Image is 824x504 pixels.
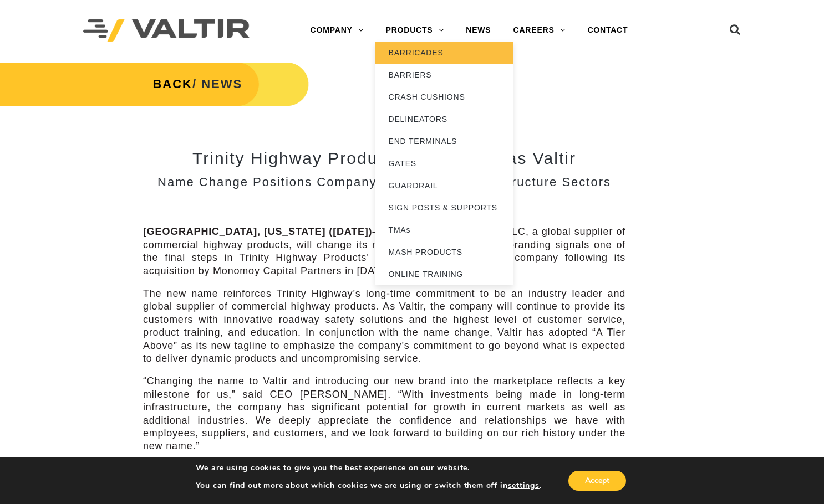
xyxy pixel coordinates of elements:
p: We are using cookies to give you the best experience on our website. [196,463,542,473]
a: TMAs [375,219,513,241]
a: CRASH CUSHIONS [375,86,513,108]
a: COMPANY [299,19,375,42]
a: BACK [152,77,192,91]
h3: Name Change Positions Company for Growth in Infrastructure Sectors [143,176,625,189]
strong: / NEWS [152,77,242,91]
a: GATES [375,152,513,174]
h2: Trinity Highway Products to Rebrand as Valtir [143,149,625,167]
p: “Changing the name to Valtir and introducing our new brand into the marketplace reflects a key mi... [143,375,625,452]
button: settings [508,481,540,491]
strong: [GEOGRAPHIC_DATA], [US_STATE] ([DATE]) [143,226,372,237]
a: PRODUCTS [375,19,455,42]
p: – Trinity Highway Products LLC, a global supplier of commercial highway products, will change its... [143,225,625,277]
a: BARRIERS [375,64,513,86]
img: Valtir [83,19,250,42]
a: END TERMINALS [375,130,513,152]
a: DELINEATORS [375,108,513,130]
a: CAREERS [502,19,577,42]
a: NEWS [455,19,502,42]
a: SIGN POSTS & SUPPORTS [375,197,513,219]
a: MASH PRODUCTS [375,241,513,263]
a: CONTACT [576,19,639,42]
a: ONLINE TRAINING [375,263,513,285]
p: You can find out more about which cookies we are using or switch them off in . [196,481,542,491]
button: Accept [568,471,626,491]
p: The new name reinforces Trinity Highway’s long-time commitment to be an industry leader and globa... [143,287,625,365]
a: GUARDRAIL [375,174,513,197]
a: BARRICADES [375,42,513,64]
